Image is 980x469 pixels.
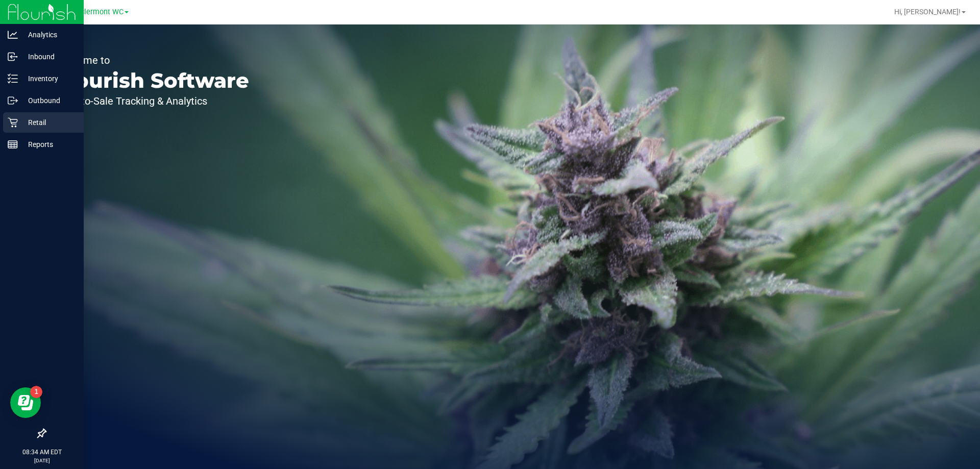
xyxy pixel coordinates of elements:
[18,29,79,41] p: Analytics
[894,8,961,16] span: Hi, [PERSON_NAME]!
[30,386,42,398] iframe: Resource center unread badge
[55,55,249,65] p: Welcome to
[18,72,79,85] p: Inventory
[8,73,18,84] inline-svg: Inventory
[8,139,18,150] inline-svg: Reports
[5,457,79,464] p: [DATE]
[8,52,18,62] inline-svg: Inbound
[18,138,79,151] p: Reports
[18,116,79,129] p: Retail
[55,70,249,91] p: Flourish Software
[8,95,18,106] inline-svg: Outbound
[5,448,79,457] p: 08:34 AM EDT
[18,94,79,107] p: Outbound
[55,96,249,106] p: Seed-to-Sale Tracking & Analytics
[18,51,79,63] p: Inbound
[10,387,41,418] iframe: Resource center
[8,117,18,128] inline-svg: Retail
[80,8,124,16] span: Clermont WC
[8,30,18,40] inline-svg: Analytics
